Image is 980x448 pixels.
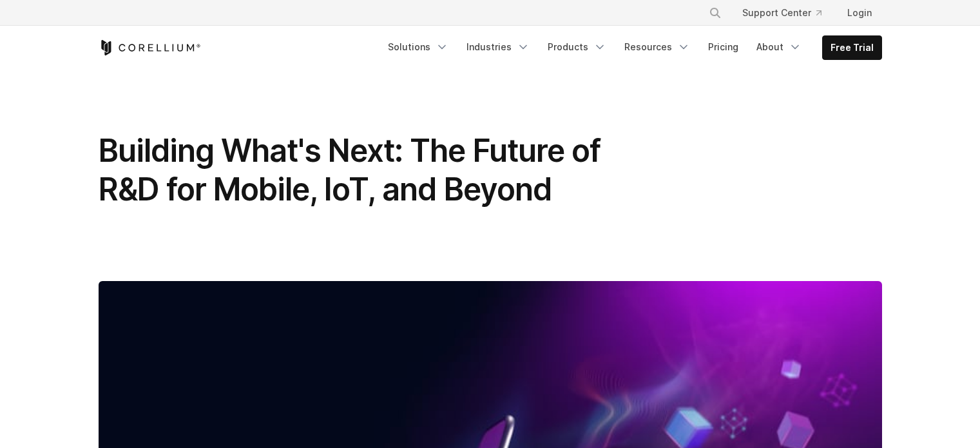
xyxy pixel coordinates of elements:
a: Support Center [732,1,832,24]
a: About [749,35,809,59]
div: Navigation Menu [693,1,882,24]
a: Corellium Home [99,40,201,55]
a: Pricing [700,35,746,59]
a: Industries [459,35,537,59]
a: Free Trial [823,36,881,59]
a: Products [540,35,614,59]
button: Search [704,1,727,24]
a: Solutions [380,35,456,59]
div: Navigation Menu [380,35,882,60]
span: Building What's Next: The Future of R&D for Mobile, IoT, and Beyond [99,131,600,208]
a: Resources [617,35,698,59]
a: Login [837,1,882,24]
